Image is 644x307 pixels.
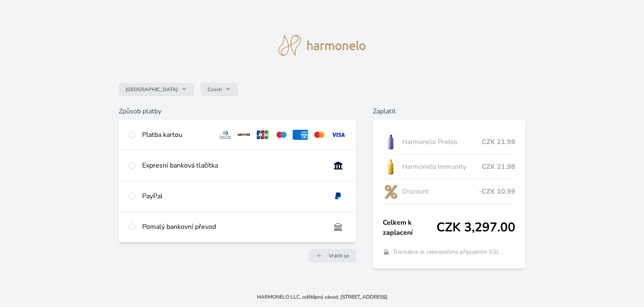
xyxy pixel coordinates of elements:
[402,137,482,147] span: Harmonelo Probio
[255,130,270,140] img: jcb.svg
[278,35,366,56] img: logo.svg
[142,130,211,140] div: Platba kartou
[383,181,399,202] img: discount-lo.png
[383,218,436,238] span: Celkem k zaplacení
[330,160,346,171] img: onlineBanking_CZ.svg
[393,248,500,256] span: Transakce je zabezpečena připojením SSL
[373,106,525,116] h6: Zaplatit
[142,160,324,171] div: Expresní banková tlačítka
[436,220,515,235] span: CZK 3,297.00
[383,131,399,152] img: CLEAN_PROBIO_se_stinem_x-lo.jpg
[274,130,289,140] img: maestro.svg
[208,86,222,93] span: Czech
[482,162,515,172] span: CZK 21.98
[142,191,324,201] div: PayPal
[330,222,346,232] img: bankTransfer_IBAN.svg
[383,156,399,177] img: IMMUNITY_se_stinem_x-lo.jpg
[330,130,346,140] img: visa.svg
[482,137,515,147] span: CZK 21.98
[119,83,194,96] button: [GEOGRAPHIC_DATA]
[236,130,252,140] img: discover.svg
[293,130,308,140] img: amex.svg
[329,252,349,259] span: Vrátit se
[402,186,479,197] span: Discount
[312,130,327,140] img: mc.svg
[479,186,515,197] span: -CZK 10.99
[119,106,356,116] h6: Způsob platby
[218,130,233,140] img: diners.svg
[309,249,356,262] a: Vrátit se
[402,162,482,172] span: Harmonelo Immunity
[142,222,324,232] div: Pomalý bankovní převod
[201,83,238,96] button: Czech
[125,86,178,93] span: [GEOGRAPHIC_DATA]
[330,191,346,201] img: paypal.svg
